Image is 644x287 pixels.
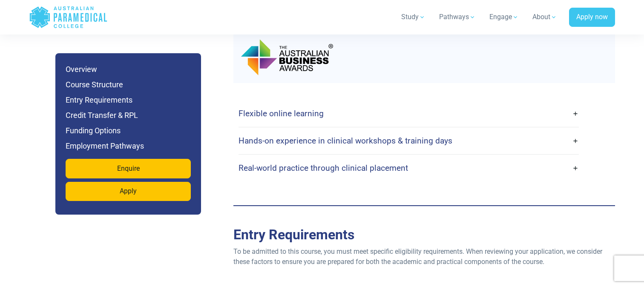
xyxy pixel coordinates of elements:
a: Pathways [434,5,481,29]
a: Hands-on experience in clinical workshops & training days [239,131,579,151]
a: Study [396,5,431,29]
a: Real-world practice through clinical placement [239,158,579,178]
a: About [527,5,562,29]
a: Apply now [569,8,615,27]
h4: Real-world practice through clinical placement [239,163,408,173]
h4: Hands-on experience in clinical workshops & training days [239,136,452,146]
a: Flexible online learning [239,103,579,123]
a: Australian Paramedical College [29,3,108,31]
h4: Flexible online learning [239,109,324,118]
p: To be admitted to this course, you must meet specific eligibility requirements. When reviewing yo... [233,247,615,267]
h2: Entry Requirements [233,227,615,243]
a: Engage [484,5,524,29]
